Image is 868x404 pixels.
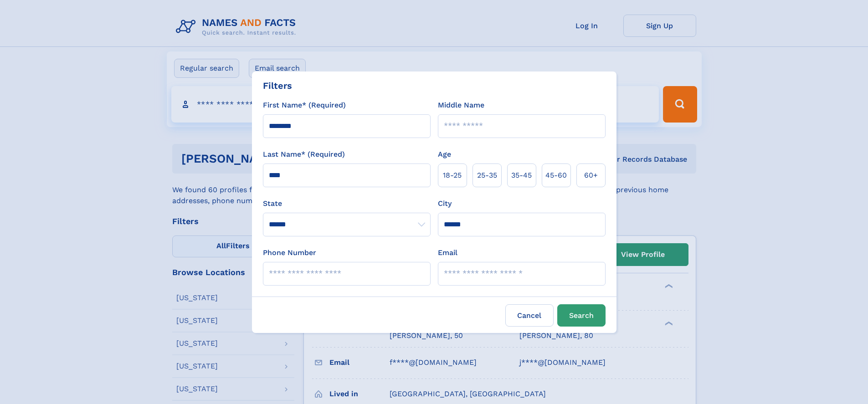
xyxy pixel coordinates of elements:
label: First Name* (Required) [263,100,346,111]
span: 18‑25 [443,170,462,181]
label: City [438,198,452,209]
label: Last Name* (Required) [263,149,345,160]
span: 35‑45 [511,170,532,181]
label: Phone Number [263,247,316,258]
label: Cancel [505,304,554,327]
span: 60+ [584,170,598,181]
div: Filters [263,79,292,92]
label: State [263,198,431,209]
span: 25‑35 [477,170,497,181]
span: 45‑60 [545,170,567,181]
button: Search [557,304,606,327]
label: Email [438,247,457,258]
label: Middle Name [438,100,484,111]
label: Age [438,149,451,160]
